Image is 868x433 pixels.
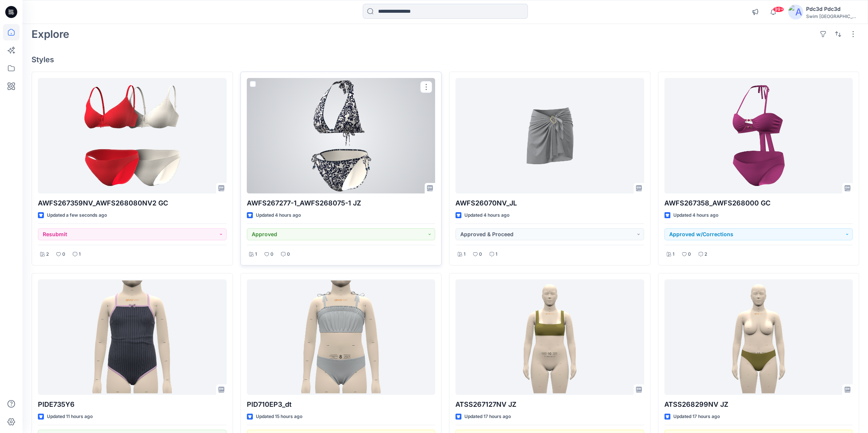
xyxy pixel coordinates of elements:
p: Updated a few seconds ago [47,211,107,219]
p: ATSS267127NV JZ [455,399,644,410]
div: Swim [GEOGRAPHIC_DATA] [806,13,859,19]
h2: Explore [32,28,69,40]
p: 2 [46,250,49,258]
p: AWFS267277-1_AWFS268075-1 JZ [247,198,436,208]
p: 0 [270,250,273,258]
span: 99+ [773,6,784,12]
p: AWFS267358_AWFS268000 GC [664,198,853,208]
a: AWFS267277-1_AWFS268075-1 JZ [247,78,436,193]
a: ATSS268299NV JZ [664,279,853,395]
p: Updated 17 hours ago [673,413,720,421]
p: PIDE735Y6 [38,399,227,410]
a: PID710EP3_dt [247,279,436,395]
p: 0 [479,250,482,258]
h4: Styles [32,55,859,64]
a: ATSS267127NV JZ [455,279,644,395]
p: Updated 15 hours ago [256,413,302,421]
a: PIDE735Y6 [38,279,227,395]
p: Updated 4 hours ago [256,211,301,219]
a: AWFS267359NV_AWFS268080NV2 GC [38,78,227,193]
p: Updated 4 hours ago [464,211,509,219]
p: 1 [255,250,257,258]
p: Updated 11 hours ago [47,413,93,421]
a: AWFS26070NV_JL [455,78,644,193]
p: Updated 17 hours ago [464,413,511,421]
p: 0 [287,250,290,258]
p: PID710EP3_dt [247,399,436,410]
p: Updated 4 hours ago [673,211,718,219]
p: 2 [704,250,707,258]
p: 1 [79,250,81,258]
p: 1 [464,250,466,258]
p: AWFS267359NV_AWFS268080NV2 GC [38,198,227,208]
img: avatar [788,4,803,19]
a: AWFS267358_AWFS268000 GC [664,78,853,193]
div: Pdc3d Pdc3d [806,4,859,13]
p: AWFS26070NV_JL [455,198,644,208]
p: 1 [496,250,497,258]
p: 0 [62,250,65,258]
p: ATSS268299NV JZ [664,399,853,410]
p: 1 [673,250,674,258]
p: 0 [688,250,691,258]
